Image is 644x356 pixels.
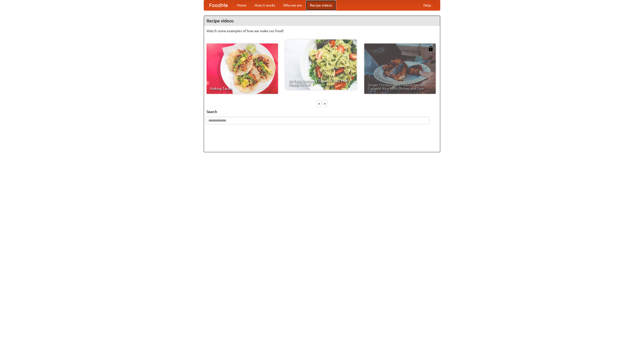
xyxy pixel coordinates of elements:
a: FoodMe [204,0,233,10]
span: An Easy, Summery Tomato Pasta That's Ready for Fall [289,79,353,86]
img: 483408.png [428,46,433,51]
a: Home [233,0,251,10]
div: » [323,100,327,107]
h4: Recipe videos [204,16,440,26]
a: An Easy, Summery Tomato Pasta That's Ready for Fall [285,39,357,90]
div: « [317,100,321,107]
h5: Search [207,109,437,114]
a: Making Tacos [207,44,278,94]
span: Making Tacos [210,87,274,90]
a: Recipe videos [306,0,336,10]
a: Who we are [279,0,306,10]
a: Help [419,0,435,10]
p: Watch some examples of how we make our food! [207,28,437,33]
a: How it works [251,0,279,10]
